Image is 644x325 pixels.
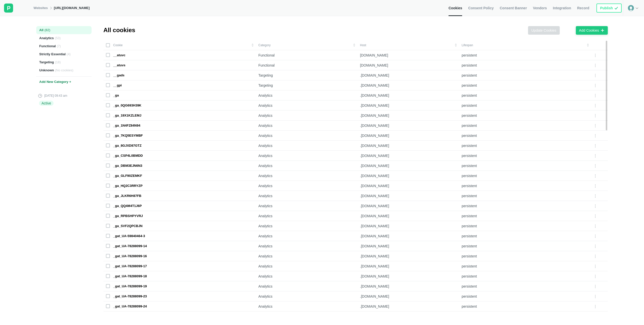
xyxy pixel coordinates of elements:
div: .[DOMAIN_NAME] [360,83,457,88]
a: Websites [33,6,48,10]
div: Analytics [258,294,355,299]
div: _gat_UA-78288099-16 [113,254,147,258]
div: _ga_0QG693H39K [113,103,141,108]
div: Analytics [258,174,355,178]
div: Analytics [258,184,355,188]
div: _ga_SVF2QPCBJN [113,224,142,228]
div: .[DOMAIN_NAME] [360,194,457,198]
div: Analytics [258,164,355,168]
div: persistent [462,53,589,58]
span: Vendors [533,6,547,10]
div: Analytics [258,224,355,228]
div: .[DOMAIN_NAME] [360,264,457,268]
div: .[DOMAIN_NAME] [360,304,457,309]
span: Integration [553,6,571,10]
div: Add New Category + [36,76,92,87]
div: persistent [462,304,589,309]
div: _ga_QQ4M4T1J6P [113,204,142,208]
td: Host [357,40,459,50]
span: ( 4 ) [67,52,71,57]
div: Analytics [258,143,355,148]
div: persistent [462,284,589,289]
div: Targeting [258,73,355,78]
div: All banners are integrated and published on website. [595,2,623,14]
div: .[DOMAIN_NAME] [360,103,457,108]
div: [DOMAIN_NAME] [360,53,457,58]
div: Update Cookies [531,28,556,33]
div: __gads [113,73,125,78]
img: icon [614,6,618,10]
div: Analytics [36,34,92,42]
div: _ga_GLF90ZEMKF [113,174,142,178]
div: Analytics [258,264,355,268]
div: Analytics [258,254,355,258]
div: Analytics [258,153,355,158]
div: _ga_RPBSHPYVRJ [113,214,143,218]
div: .[DOMAIN_NAME] [360,254,457,258]
div: All cookies [103,26,135,34]
div: persistent [462,194,589,198]
div: _gat_UA-59840464-3 [113,234,145,238]
div: .[DOMAIN_NAME] [360,234,457,238]
div: .[DOMAIN_NAME] [360,164,457,168]
div: persistent [462,123,589,128]
div: persistent [462,234,589,238]
div: Analytics [258,214,355,218]
button: Update Cookies [528,26,560,35]
div: Analytics [258,194,355,198]
button: Publishicon [596,4,622,13]
div: Add Cookies [579,28,599,33]
div: _ga [113,93,119,98]
div: persistent [462,294,589,299]
div: _gat_UA-78288099-17 [113,264,147,268]
div: Active [39,101,54,106]
div: .[DOMAIN_NAME] [360,294,457,299]
div: persistent [462,153,589,158]
div: persistent [462,244,589,248]
div: _ga_19X1KZLEMJ [113,113,141,118]
div: Analytics [258,284,355,289]
div: .[DOMAIN_NAME] [360,93,457,98]
div: _ga_7KQ5ESYMBF [113,133,143,138]
div: persistent [462,174,589,178]
div: Targeting [36,58,92,66]
div: .[DOMAIN_NAME] [360,73,457,78]
div: Analytics [258,113,355,118]
div: _gat_UA-78288099-19 [113,284,147,289]
span: Consent Banner [500,6,527,10]
div: Functional [36,42,92,50]
div: persistent [462,274,589,279]
div: Analytics [258,123,355,128]
div: Analytics [258,103,355,108]
div: persistent [462,224,589,228]
div: persistent [462,73,589,78]
div: _ga_1N4FZ84N94 [113,123,140,128]
div: .[DOMAIN_NAME] [360,204,457,208]
div: persistent [462,113,589,118]
div: persistent [462,83,589,88]
div: .[DOMAIN_NAME] [360,284,457,289]
div: persistent [462,264,589,268]
div: Analytics [258,274,355,279]
div: _ga_JLKR6H87FB [113,194,141,198]
div: _gat_UA-78288099-23 [113,294,147,299]
div: Analytics [258,133,355,138]
div: persistent [462,164,589,168]
span: ( 18 ) [55,60,61,65]
div: _ga_DBM3EJN6N3 [113,164,142,168]
div: Functional [258,63,355,68]
div: _gat_UA-78288099-24 [113,304,147,309]
div: _ga_CSP4L0BMDD [113,153,143,158]
div: persistent [462,63,589,68]
span: ( 53 ) [55,36,61,40]
div: Functional [258,53,355,58]
div: __atuvs [113,63,125,68]
td: Category [256,40,357,50]
div: .[DOMAIN_NAME] [360,143,457,148]
div: .[DOMAIN_NAME] [360,174,457,178]
span: Consent Policy [468,6,494,10]
div: Analytics [258,93,355,98]
div: Strictly Essential [36,50,92,58]
span: ( 7 ) [57,44,61,48]
div: persistent [462,93,589,98]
